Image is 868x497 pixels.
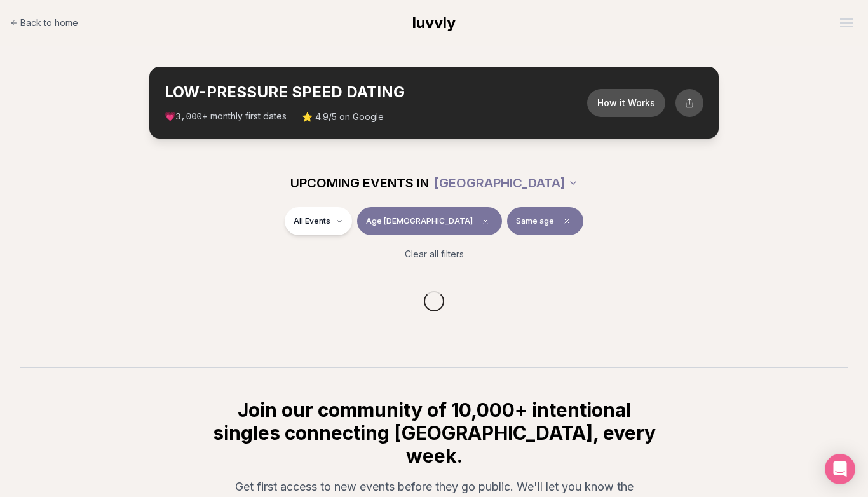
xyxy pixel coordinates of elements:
[210,398,658,467] h2: Join our community of 10,000+ intentional singles connecting [GEOGRAPHIC_DATA], every week.
[366,216,473,226] span: Age [DEMOGRAPHIC_DATA]
[825,454,855,484] div: Open Intercom Messenger
[20,17,78,29] span: Back to home
[587,89,665,117] button: How it Works
[294,216,330,226] span: All Events
[165,82,587,102] h2: LOW-PRESSURE SPEED DATING
[412,13,456,33] a: luvvly
[175,112,202,122] span: 3,000
[434,169,578,197] button: [GEOGRAPHIC_DATA]
[290,174,429,192] span: UPCOMING EVENTS IN
[559,214,574,229] span: Clear preference
[507,207,583,235] button: Same ageClear preference
[397,240,471,268] button: Clear all filters
[835,13,858,32] button: Open menu
[516,216,554,226] span: Same age
[285,207,352,235] button: All Events
[10,10,78,36] a: Back to home
[412,13,456,32] span: luvvly
[165,110,287,123] span: 💗 + monthly first dates
[302,111,384,123] span: ⭐ 4.9/5 on Google
[357,207,502,235] button: Age [DEMOGRAPHIC_DATA]Clear age
[478,214,493,229] span: Clear age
